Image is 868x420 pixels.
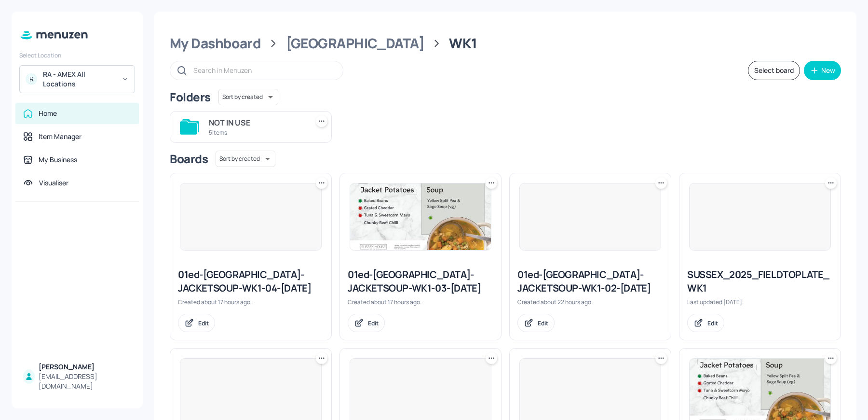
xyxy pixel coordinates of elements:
div: NOT IN USE [209,117,304,128]
div: Edit [707,319,718,327]
div: Folders [170,89,211,105]
button: New [804,61,841,80]
div: Select Location [19,51,135,59]
div: RA - AMEX All Locations [43,70,116,89]
div: [EMAIL_ADDRESS][DOMAIN_NAME] [39,372,131,391]
div: Last updated [DATE]. [687,298,833,306]
div: Created about 22 hours ago. [517,298,663,306]
img: 2025-01-20-1737393946712ge5mrs2n8r8.jpeg [350,183,491,250]
div: Item Manager [39,132,81,141]
div: 01ed-[GEOGRAPHIC_DATA]-JACKETSOUP-WK1-04-[DATE] [178,268,324,295]
div: Edit [368,319,379,327]
div: My Dashboard [170,35,261,52]
div: Created about 17 hours ago. [178,298,324,306]
div: R [26,73,37,85]
div: Home [39,109,57,118]
button: Select board [748,61,800,80]
div: WK1 [449,35,477,52]
div: My Business [39,155,77,165]
div: Edit [198,319,209,327]
div: Edit [538,319,548,327]
div: 01ed-[GEOGRAPHIC_DATA]-JACKETSOUP-WK1-03-[DATE] [348,268,493,295]
div: 5 items [209,128,304,137]
div: Sort by created [216,149,275,168]
div: Sort by created [218,87,278,107]
div: New [821,67,835,74]
div: [GEOGRAPHIC_DATA] [286,35,424,52]
div: [PERSON_NAME] [39,362,131,372]
div: Created about 17 hours ago. [348,298,493,306]
div: SUSSEX_2025_FIELDTOPLATE_WK1 [687,268,833,295]
div: 01ed-[GEOGRAPHIC_DATA]-JACKETSOUP-WK1-02-[DATE] [517,268,663,295]
div: Boards [170,151,208,167]
div: Visualiser [39,178,68,188]
input: Search in Menuzen [193,63,333,77]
